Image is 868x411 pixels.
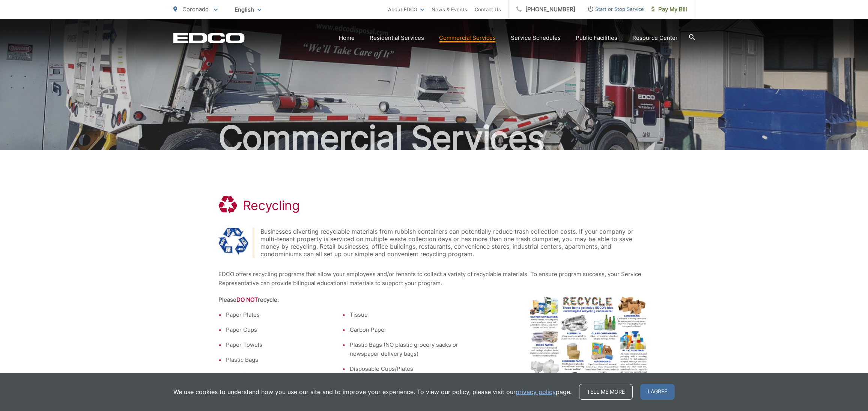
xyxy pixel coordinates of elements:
[651,5,687,14] span: Pay My Bill
[218,228,248,255] img: Recycling Symbol
[182,6,209,13] span: Coronado
[339,33,355,42] a: Home
[218,295,466,310] th: Please recycle:
[243,198,300,213] h1: Recycling
[370,33,424,42] a: Residential Services
[576,33,617,42] a: Public Facilities
[260,228,650,258] div: Businesses diverting recyclable materials from rubbish containers can potentially reduce trash co...
[350,310,466,319] li: Tissue
[632,33,678,42] a: Resource Center
[226,310,342,319] li: Paper Plates
[218,270,650,288] p: EDCO offers recycling programs that allow your employees and/or tenants to collect a variety of r...
[432,5,467,14] a: News & Events
[226,325,342,334] li: Paper Cups
[229,3,267,16] span: English
[526,295,650,404] img: image
[173,33,245,43] a: EDCD logo. Return to the homepage.
[475,5,501,14] a: Contact Us
[226,355,342,364] li: Plastic Bags
[388,5,424,14] a: About EDCO
[511,33,561,42] a: Service Schedules
[350,340,466,358] li: Plastic Bags (NO plastic grocery sacks or newspaper delivery bags)
[516,387,556,396] a: privacy policy
[226,340,342,349] li: Paper Towels
[579,384,633,400] a: Tell me more
[173,119,695,157] h2: Commercial Services
[350,364,466,373] li: Disposable Cups/Plates
[640,384,675,400] span: I agree
[350,325,466,334] li: Carbon Paper
[236,296,258,303] strong: DO NOT
[226,370,342,379] li: Ceramics
[439,33,496,42] a: Commercial Services
[173,387,572,396] p: We use cookies to understand how you use our site and to improve your experience. To view our pol...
